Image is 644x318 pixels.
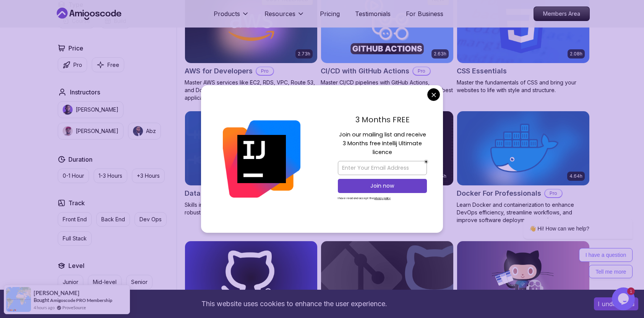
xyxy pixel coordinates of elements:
div: This website uses cookies to enhance the user experience. [6,295,582,312]
p: Master the fundamentals of CSS and bring your websites to life with style and structure. [457,79,590,94]
p: Abz [146,127,156,135]
p: Back End [101,216,125,223]
p: Products [214,9,240,18]
p: Members Area [534,7,589,21]
button: Back End [96,212,130,227]
p: Learn Docker and containerization to enhance DevOps efficiency, streamline workflows, and improve... [457,201,590,224]
button: Products [214,9,249,24]
button: Mid-level [88,275,122,289]
img: provesource social proof notification image [6,287,31,312]
a: Database Design & Implementation card1.70hNEWDatabase Design & ImplementationProSkills in databas... [185,111,318,216]
a: For Business [406,9,443,18]
span: Bought [34,297,49,303]
p: 2.63h [434,51,446,57]
p: Resources [264,9,295,18]
a: Pricing [320,9,340,18]
button: +3 Hours [132,169,165,183]
p: Senior [131,278,148,286]
iframe: chat widget [612,287,636,310]
span: [PERSON_NAME] [34,290,79,296]
img: instructor img [133,126,143,136]
button: Accept cookies [594,297,638,310]
img: Git & GitHub Fundamentals card [321,241,453,315]
h2: Duration [68,155,92,164]
img: GitHub Toolkit card [457,241,589,315]
img: Docker For Professionals card [457,111,589,185]
p: [PERSON_NAME] [76,127,118,135]
p: Front End [63,216,87,223]
h2: Instructors [70,88,100,97]
p: Full Stack [63,235,87,242]
h2: Level [68,261,84,270]
a: Testimonials [355,9,391,18]
p: 0-1 Hour [63,172,84,180]
button: 0-1 Hour [58,169,89,183]
h2: Database Design & Implementation [185,188,296,199]
button: Dev Ops [135,212,167,227]
a: Members Area [534,6,590,21]
p: 1-3 Hours [99,172,122,180]
h2: CSS Essentials [457,66,507,76]
h2: Price [68,44,83,53]
p: 2.73h [298,51,310,57]
p: Dev Ops [140,216,162,223]
h2: Track [68,198,85,208]
p: Pro [73,61,82,69]
button: instructor img[PERSON_NAME] [58,101,123,118]
button: Resources [264,9,305,24]
p: [PERSON_NAME] [76,106,118,114]
button: instructor img[PERSON_NAME] [58,123,123,140]
img: Git for Professionals card [185,241,317,315]
h2: AWS for Developers [185,66,253,76]
p: Skills in database design and SQL for efficient, robust backend development [185,201,318,216]
p: +3 Hours [137,172,160,180]
p: Mid-level [93,278,117,286]
button: Junior [58,275,83,289]
iframe: chat widget [499,158,636,284]
p: Master AWS services like EC2, RDS, VPC, Route 53, and Docker to deploy and manage scalable cloud ... [185,79,318,102]
a: Docker For Professionals card4.64hDocker For ProfessionalsProLearn Docker and containerization to... [457,111,590,224]
button: Senior [126,275,152,289]
p: Pro [256,67,273,75]
button: instructor imgAbz [128,123,161,140]
p: Master CI/CD pipelines with GitHub Actions, automate deployments, and implement DevOps best pract... [321,79,454,102]
span: 4 hours ago [34,304,55,311]
button: Front End [58,212,92,227]
p: Free [107,61,119,69]
h2: Docker For Professionals [457,188,541,199]
button: Full Stack [58,231,92,246]
h2: CI/CD with GitHub Actions [321,66,409,76]
button: Free [92,57,124,72]
img: instructor img [63,126,73,136]
p: 2.08h [570,51,582,57]
button: 1-3 Hours [94,169,127,183]
p: Pro [413,67,430,75]
img: Database Design & Implementation card [185,111,317,185]
button: Pro [58,57,87,72]
p: Junior [63,278,78,286]
img: instructor img [63,105,73,115]
a: ProveSource [62,304,86,311]
a: Amigoscode PRO Membership [50,297,112,303]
